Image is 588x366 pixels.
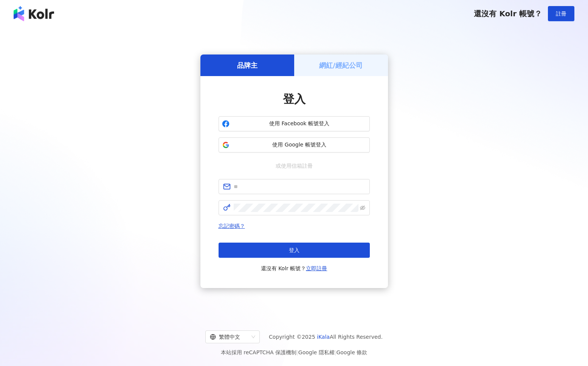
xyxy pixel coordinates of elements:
div: 繁體中文 [210,331,248,343]
button: 登入 [219,243,370,258]
span: | [296,349,298,355]
button: 註冊 [548,6,574,21]
button: 使用 Google 帳號登入 [219,137,370,153]
h5: 品牌主 [237,61,258,70]
a: 立即註冊 [306,265,327,271]
span: Copyright © 2025 All Rights Reserved. [269,332,383,341]
span: 本站採用 reCAPTCHA 保護機制 [221,348,367,357]
span: 或使用信箱註冊 [270,162,318,170]
span: 使用 Google 帳號登入 [233,141,366,149]
a: iKala [317,334,330,340]
span: 還沒有 Kolr 帳號？ [261,264,327,273]
button: 使用 Facebook 帳號登入 [219,116,370,131]
span: 註冊 [556,11,566,17]
a: Google 隱私權 [298,349,335,355]
h5: 網紅/經紀公司 [319,61,363,70]
img: logo [14,6,54,21]
span: 還沒有 Kolr 帳號？ [474,9,542,18]
a: 忘記密碼？ [219,223,245,229]
span: 登入 [289,247,299,253]
span: 使用 Facebook 帳號登入 [233,120,366,128]
a: Google 條款 [336,349,367,355]
span: eye-invisible [360,205,365,210]
span: 登入 [283,92,306,106]
span: | [335,349,337,355]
